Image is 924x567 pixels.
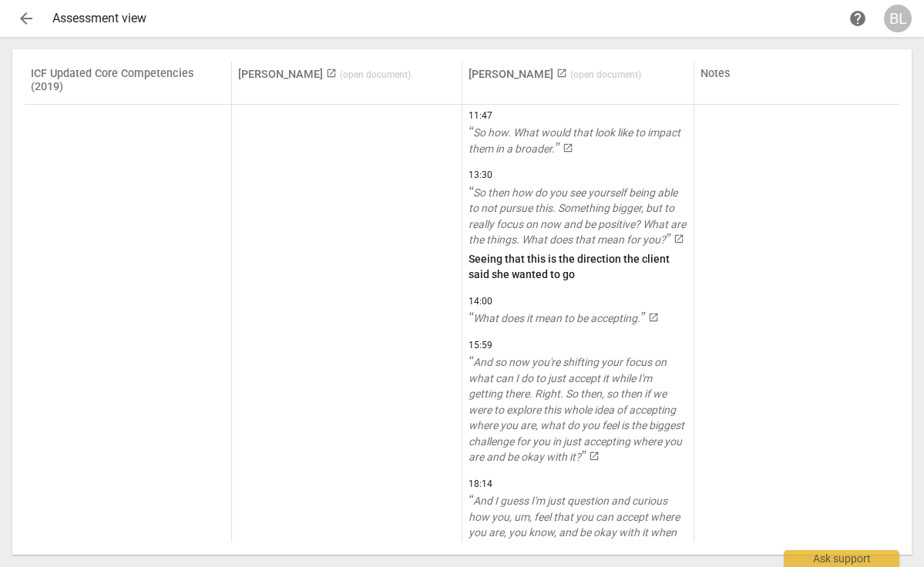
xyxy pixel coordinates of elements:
span: launch [556,68,567,79]
span: ( open document ) [570,69,641,80]
a: Help [844,5,872,32]
th: ICF Updated Core Competencies (2019) [25,62,232,105]
a: What does it mean to be accepting. [469,310,687,327]
span: arrow_back [17,9,35,28]
button: BL [884,5,912,32]
div: Assessment view [52,12,844,25]
div: Ask support [784,550,899,567]
span: So then how do you see yourself being able to not pursue this. Something bigger, but to really fo... [469,186,686,247]
span: launch [589,451,600,461]
span: 18:14 [469,478,687,491]
span: What does it mean to be accepting. [469,312,645,324]
span: So how. What would that look like to impact them in a broader. [469,126,680,155]
span: launch [563,143,573,153]
span: 13:30 [469,169,687,182]
a: So then how do you see yourself being able to not pursue this. Something bigger, but to really fo... [469,185,687,248]
a: [PERSON_NAME] (open document) [469,68,641,81]
span: launch [326,68,337,79]
span: And so now you're shifting your focus on what can I do to just accept it while I'm getting there.... [469,356,684,463]
span: help [848,9,867,28]
span: launch [674,233,684,244]
a: And so now you're shifting your focus on what can I do to just accept it while I'm getting there.... [469,354,687,465]
a: [PERSON_NAME] (open document) [238,68,411,81]
span: 14:00 [469,295,687,308]
a: So how. What would that look like to impact them in a broader. [469,125,687,156]
span: 15:59 [469,339,687,352]
span: launch [648,312,659,323]
span: ( open document ) [340,69,411,80]
p: Seeing that this is the direction the client said she wanted to go [469,251,687,283]
span: 11:47 [469,109,687,122]
th: Notes [694,62,899,105]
